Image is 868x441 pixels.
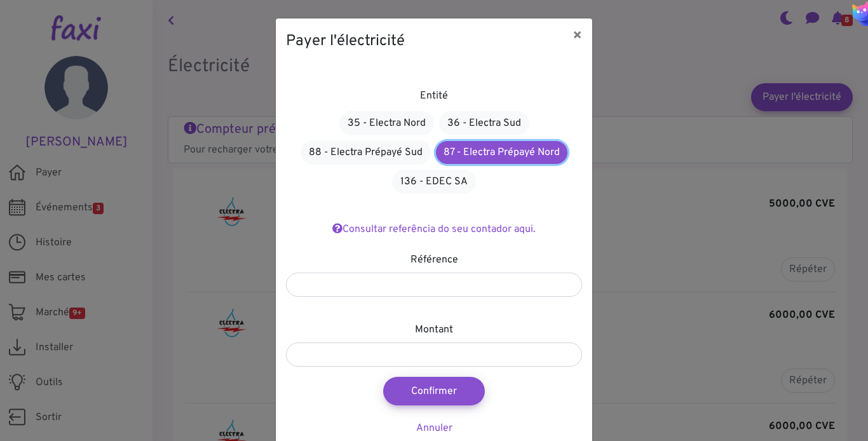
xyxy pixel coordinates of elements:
[309,146,423,159] font: 88 - Electra Prépayé Sud
[411,384,457,397] font: Confirmer
[410,254,458,266] font: Référence
[444,146,560,159] font: 87 - Electra Prépayé Nord
[562,18,592,54] button: ×
[383,377,485,405] button: Confirmer
[339,111,434,135] a: 35 - Electra Nord
[447,117,521,130] font: 36 - Electra Sud
[420,90,448,102] font: Entité
[301,140,431,165] a: 88 - Electra Prépayé Sud
[392,170,476,194] a: 136 - EDEC SA
[415,323,453,336] font: Montant
[439,111,529,135] a: 36 - Electra Sud
[416,422,452,435] a: Annuler
[436,141,567,164] a: 87 - Electra Prépayé Nord
[348,117,426,130] font: 35 - Electra Nord
[332,223,536,236] a: Consultar referência do seu contador aqui.
[400,175,468,188] font: 136 - EDEC SA
[573,27,582,46] font: ×
[286,32,405,51] font: Payer l'électricité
